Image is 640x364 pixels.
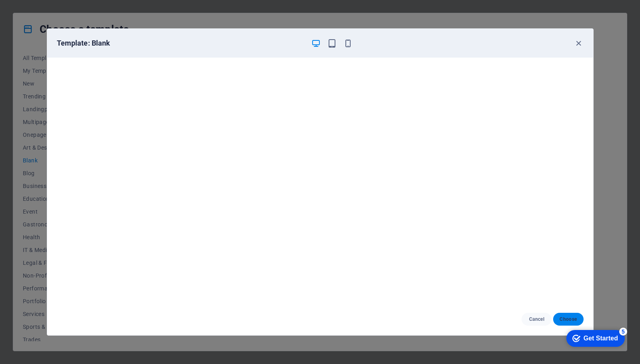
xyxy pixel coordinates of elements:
span: Cancel [528,316,545,322]
button: Cancel [522,313,552,326]
div: Get Started [24,9,58,16]
div: 5 [59,2,67,10]
h6: Template: Blank [57,38,305,48]
button: Choose [553,313,583,326]
span: Choose [560,316,577,322]
div: Get Started 5 items remaining, 0% complete [6,4,65,21]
